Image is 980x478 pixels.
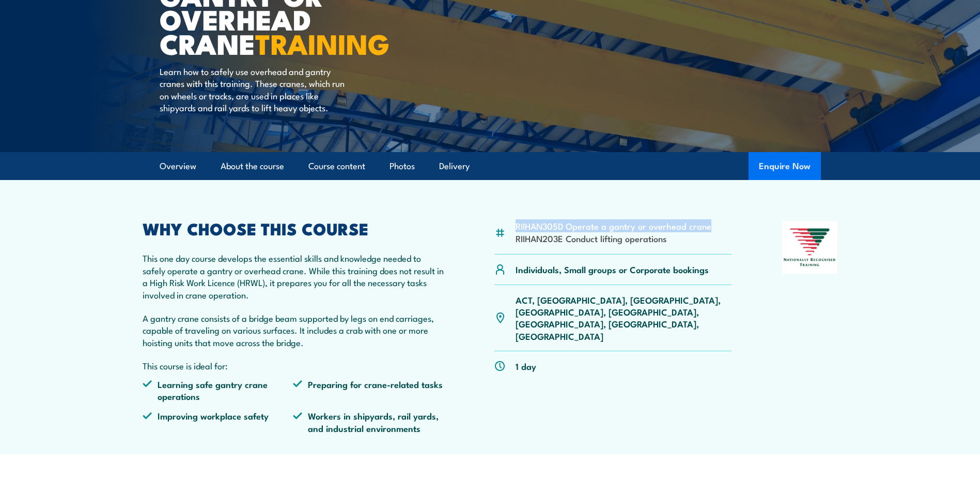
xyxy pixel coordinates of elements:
p: This one day course develops the essential skills and knowledge needed to safely operate a gantry... [143,252,444,301]
button: Enquire Now [749,152,821,180]
p: Individuals, Small groups or Corporate bookings [516,263,709,275]
a: Course content [308,153,365,180]
p: This course is ideal for: [143,360,444,371]
a: Overview [160,153,196,180]
li: RIIHAN305D Operate a gantry or overhead crane [516,220,711,232]
li: Preparing for crane-related tasks [293,378,444,402]
li: Learning safe gantry crane operations [143,378,293,402]
p: Learn how to safely use overhead and gantry cranes with this training. These cranes, which run on... [160,65,348,114]
strong: TRAINING [255,21,390,64]
a: Photos [390,153,415,180]
p: A gantry crane consists of a bridge beam supported by legs on end carriages, capable of traveling... [143,312,444,348]
li: Workers in shipyards, rail yards, and industrial environments [293,410,444,434]
li: Improving workplace safety [143,410,293,434]
p: 1 day [516,360,536,372]
h2: WHY CHOOSE THIS COURSE [143,221,444,235]
img: Nationally Recognised Training logo. [782,221,838,274]
a: Delivery [439,153,470,180]
p: ACT, [GEOGRAPHIC_DATA], [GEOGRAPHIC_DATA], [GEOGRAPHIC_DATA], [GEOGRAPHIC_DATA], [GEOGRAPHIC_DATA... [516,294,732,342]
a: About the course [221,153,284,180]
li: RIIHAN203E Conduct lifting operations [516,232,711,244]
